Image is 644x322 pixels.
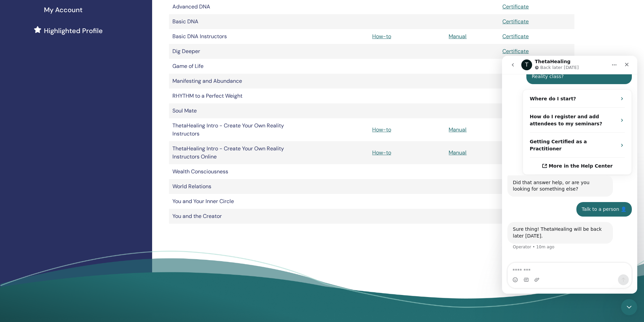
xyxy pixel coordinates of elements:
[169,59,291,74] td: Game of Life
[372,126,391,133] a: How-to
[44,5,82,15] span: My Account
[169,74,291,89] td: Manifesting and Abundance
[169,89,291,103] td: RHYTHM to a Perfect Weight
[169,118,291,141] td: ThetaHealing Intro - Create Your Own Reality Instructors
[449,126,467,133] a: Manual
[169,103,291,118] td: Soul Mate
[502,18,529,25] a: Certificate
[169,141,291,164] td: ThetaHealing Intro - Create Your Own Reality Instructors Online
[44,26,103,36] span: Highlighted Profile
[502,48,529,55] a: Certificate
[621,299,637,315] iframe: Intercom live chat
[169,29,291,44] td: Basic DNA Instructors
[502,56,637,294] iframe: Intercom live chat
[169,44,291,59] td: Dig Deeper
[169,209,291,224] td: You and the Creator
[502,33,529,40] a: Certificate
[372,33,391,40] a: How-to
[169,14,291,29] td: Basic DNA
[169,179,291,194] td: World Relations
[169,164,291,179] td: Wealth Consciousness
[449,33,467,40] a: Manual
[169,194,291,209] td: You and Your Inner Circle
[502,3,529,10] a: Certificate
[372,149,391,156] a: How-to
[449,149,467,156] a: Manual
